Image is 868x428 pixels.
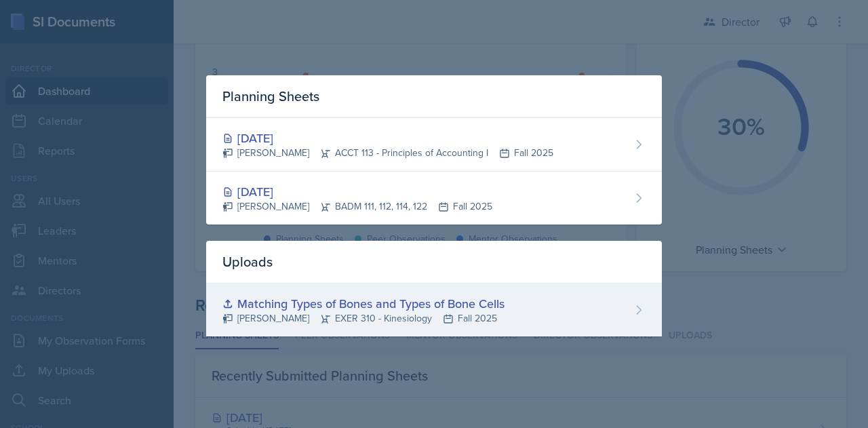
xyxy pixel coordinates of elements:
[206,172,662,225] a: [DATE] [PERSON_NAME]BADM 111, 112, 114, 122Fall 2025
[206,118,662,172] a: [DATE] [PERSON_NAME]ACCT 113 - Principles of Accounting IFall 2025
[222,182,492,201] div: [DATE]
[222,199,492,214] div: [PERSON_NAME] BADM 111, 112, 114, 122 Fall 2025
[222,129,553,147] div: [DATE]
[206,241,662,284] div: Uploads
[222,311,505,326] div: [PERSON_NAME] EXER 310 - Kinesiology Fall 2025
[222,294,505,313] div: Matching Types of Bones and Types of Bone Cells
[206,75,662,118] div: Planning Sheets
[206,284,662,336] a: Matching Types of Bones and Types of Bone Cells [PERSON_NAME]EXER 310 - KinesiologyFall 2025
[222,146,553,160] div: [PERSON_NAME] ACCT 113 - Principles of Accounting I Fall 2025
